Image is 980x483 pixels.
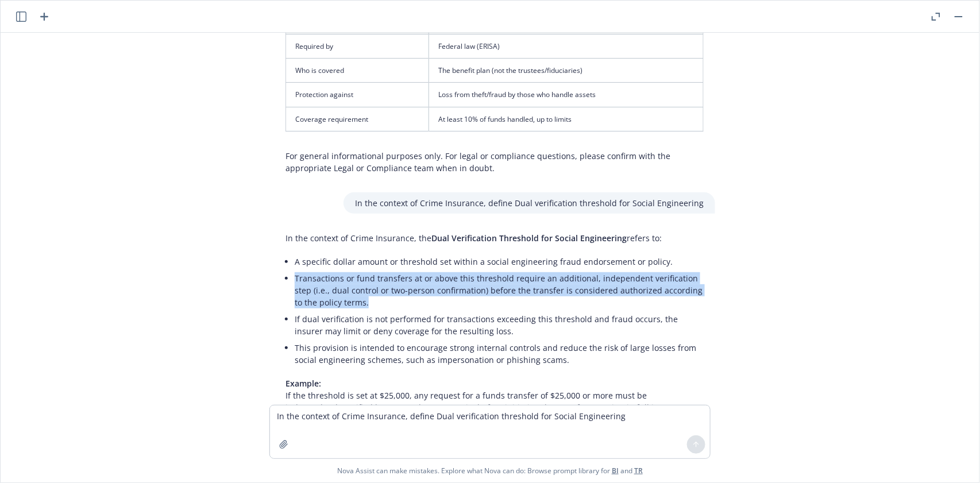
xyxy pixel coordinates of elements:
[295,339,704,368] li: This provision is intended to encourage strong internal controls and reduce the risk of large los...
[337,459,643,482] span: Nova Assist can make mistakes. Explore what Nova can do: Browse prompt library for and
[285,377,704,426] p: If the threshold is set at $25,000, any request for a funds transfer of $25,000 or more must be i...
[429,59,704,83] td: The benefit plan (not the trustees/fiduciaries)
[286,83,429,107] td: Protection against
[612,466,619,476] a: BI
[285,378,321,389] span: Example:
[286,34,429,59] td: Required by
[295,311,704,339] li: If dual verification is not performed for transactions exceeding this threshold and fraud occurs,...
[285,150,704,174] p: For general informational purposes only. For legal or compliance questions, please confirm with t...
[286,59,429,83] td: Who is covered
[286,107,429,131] td: Coverage requirement
[429,83,704,107] td: Loss from theft/fraud by those who handle assets
[634,466,643,476] a: TR
[431,233,627,244] span: Dual Verification Threshold for Social Engineering
[429,107,704,131] td: At least 10% of funds handled, up to limits
[355,197,704,209] p: In the context of Crime Insurance, define Dual verification threshold for Social Engineering
[429,34,704,59] td: Federal law (ERISA)
[295,253,704,270] li: A specific dollar amount or threshold set within a social engineering fraud endorsement or policy.
[295,270,704,311] li: Transactions or fund transfers at or above this threshold require an additional, independent veri...
[285,232,704,244] p: In the context of Crime Insurance, the refers to:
